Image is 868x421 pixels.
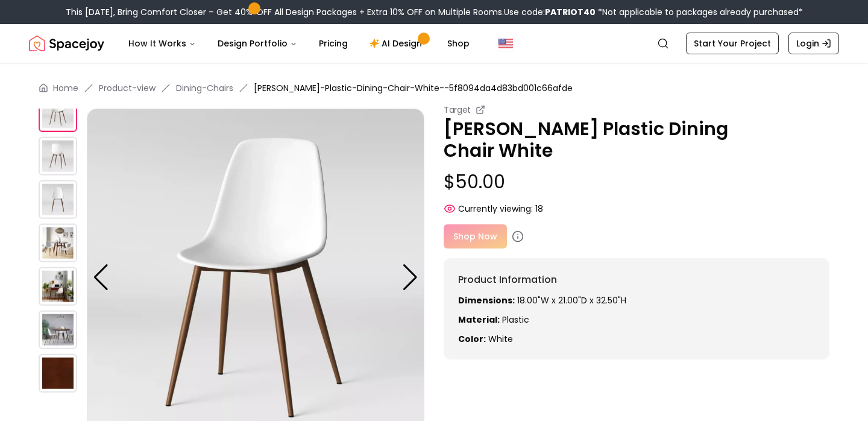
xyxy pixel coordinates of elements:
span: Plastic [502,314,529,326]
button: How It Works [119,31,206,55]
img: https://storage.googleapis.com/spacejoy-main/assets/5f8094da4d83bd001c66afde/product_5_ickh4f9d2mng [39,224,77,262]
span: 18 [535,203,543,215]
a: Product-view [99,82,156,94]
small: Target [444,104,471,116]
span: [PERSON_NAME]-Plastic-Dining-Chair-White--5f8094da4d83bd001c66afde [254,82,573,94]
img: https://storage.googleapis.com/spacejoy-main/assets/5f8094da4d83bd001c66afde/product_3_bihc9odd4ml5 [39,180,77,219]
img: https://storage.googleapis.com/spacejoy-main/assets/5f8094da4d83bd001c66afde/product_1_pbn37hfg5l3d [39,93,77,132]
nav: breadcrumb [39,82,829,94]
nav: Main [119,31,479,55]
img: https://storage.googleapis.com/spacejoy-main/assets/5f8094da4d83bd001c66afde/product_7_cfpo53d1m7ge [39,311,77,349]
a: Start Your Project [686,33,779,54]
span: *Not applicable to packages already purchased* [596,6,803,18]
strong: Dimensions: [458,294,515,306]
span: white [488,333,513,345]
a: Shop [438,31,479,55]
p: [PERSON_NAME] Plastic Dining Chair White [444,118,829,162]
a: Pricing [309,31,357,55]
p: 18.00"W x 21.00"D x 32.50"H [458,294,815,306]
a: Home [53,82,78,94]
strong: Material: [458,314,500,326]
p: $50.00 [444,171,829,193]
div: This [DATE], Bring Comfort Closer – Get 40% OFF All Design Packages + Extra 10% OFF on Multiple R... [66,6,803,18]
b: PATRIOT40 [545,6,596,18]
img: Spacejoy Logo [29,31,104,55]
span: Use code: [504,6,596,18]
strong: Color: [458,333,486,345]
span: Currently viewing: [458,203,533,215]
nav: Global [29,24,839,63]
a: Dining-Chairs [176,82,233,94]
img: https://storage.googleapis.com/spacejoy-main/assets/5f8094da4d83bd001c66afde/product_6_49k4m6dkoi57 [39,267,77,306]
a: Spacejoy [29,31,104,55]
img: https://storage.googleapis.com/spacejoy-main/assets/5f8094da4d83bd001c66afde/product_2_7gelkb18bj5c [39,137,77,176]
button: Design Portfolio [208,31,307,55]
a: Login [788,33,839,54]
img: https://storage.googleapis.com/spacejoy-main/assets/5f8094da4d83bd001c66afde/product_8_9b58db4i2ed [39,354,77,393]
img: United States [498,36,513,51]
h6: Product Information [458,273,815,287]
a: AI Design [360,31,435,55]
